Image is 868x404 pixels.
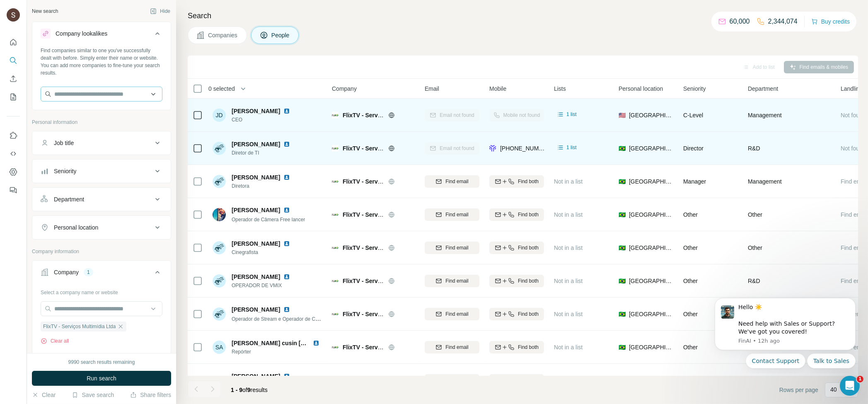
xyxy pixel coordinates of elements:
[629,277,673,285] span: [GEOGRAPHIC_DATA]
[489,144,496,152] img: provider forager logo
[425,374,479,387] button: Find email
[56,29,107,38] div: Company lookalikes
[619,144,626,152] span: 🇧🇷
[683,278,698,284] span: Other
[566,111,577,118] span: 1 list
[7,53,20,68] button: Search
[518,244,539,252] span: Find both
[54,268,79,276] div: Company
[32,133,171,153] button: Job title
[32,371,171,386] button: Run search
[683,145,704,152] span: Director
[32,218,171,237] button: Personal location
[857,376,863,382] span: 1
[554,178,583,185] span: Not in a list
[619,210,626,219] span: 🇧🇷
[283,207,290,213] img: LinkedIn logo
[313,340,319,346] img: LinkedIn logo
[72,391,114,399] button: Save search
[748,177,782,186] span: Management
[629,111,673,119] span: [GEOGRAPHIC_DATA]
[188,10,858,22] h4: Search
[489,374,544,387] button: Find both
[231,387,242,393] span: 1 - 9
[748,111,782,119] span: Management
[213,307,226,321] img: Avatar
[830,385,837,394] p: 40
[425,242,479,254] button: Find email
[629,210,673,219] span: [GEOGRAPHIC_DATA]
[489,85,506,93] span: Mobile
[232,372,280,380] span: [PERSON_NAME]
[554,278,583,284] span: Not in a list
[554,211,583,218] span: Not in a list
[41,337,69,345] button: Clear all
[232,305,280,314] span: [PERSON_NAME]
[425,341,479,353] button: Find email
[841,145,866,152] span: Not found
[748,144,760,152] span: R&D
[213,241,226,254] img: Avatar
[445,178,468,185] span: Find email
[332,344,338,351] img: Logo of FlixTV - Serviços Multimídia Ltda
[554,344,583,351] span: Not in a list
[7,146,20,161] button: Use Surfe API
[54,167,76,175] div: Seniority
[54,223,98,232] div: Personal location
[232,174,280,181] span: [PERSON_NAME]
[232,140,280,148] span: [PERSON_NAME]
[283,141,290,148] img: LinkedIn logo
[425,275,479,287] button: Find email
[232,348,323,356] span: Repórter
[343,178,433,185] span: FlixTV - Serviços Multimídia Ltda
[554,244,583,251] span: Not in a list
[283,240,290,247] img: LinkedIn logo
[425,85,439,93] span: Email
[629,144,673,152] span: [GEOGRAPHIC_DATA]
[283,373,290,380] img: LinkedIn logo
[232,217,305,223] span: Operador de Câmera Free lancer
[619,244,626,252] span: 🇧🇷
[518,211,539,218] span: Find both
[489,341,544,353] button: Find both
[489,308,544,320] button: Find both
[43,323,116,330] span: FlixTV - Serviços Multimídia Ltda
[144,5,176,17] button: Hide
[32,189,171,209] button: Department
[332,244,338,251] img: Logo of FlixTV - Serviços Multimídia Ltda
[343,344,433,351] span: FlixTV - Serviços Multimídia Ltda
[332,278,338,284] img: Logo of FlixTV - Serviços Multimídia Ltda
[445,310,468,318] span: Find email
[489,275,544,287] button: Find both
[232,273,280,281] span: [PERSON_NAME]
[730,17,750,27] p: 60,000
[629,244,673,252] span: [GEOGRAPHIC_DATA]
[332,178,338,185] img: Logo of FlixTV - Serviços Multimídia Ltda
[445,211,468,218] span: Find email
[683,344,698,351] span: Other
[208,31,238,39] span: Companies
[332,211,338,218] img: Logo of FlixTV - Serviços Multimídia Ltda
[7,128,20,143] button: Use Surfe on LinkedIn
[841,85,863,93] span: Landline
[629,177,673,186] span: [GEOGRAPHIC_DATA]
[425,308,479,320] button: Find email
[41,47,162,77] div: Find companies similar to one you've successfully dealt with before. Simply enter their name or w...
[343,311,433,317] span: FlixTV - Serviços Multimídia Ltda
[232,239,280,248] span: [PERSON_NAME]
[54,139,74,147] div: Job title
[332,85,357,93] span: Company
[247,387,251,393] span: 9
[32,262,171,285] button: Company1
[629,343,673,351] span: [GEOGRAPHIC_DATA]
[32,7,58,15] div: New search
[702,290,868,373] iframe: Intercom notifications message
[629,310,673,318] span: [GEOGRAPHIC_DATA]
[283,273,290,280] img: LinkedIn logo
[213,109,226,122] div: JD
